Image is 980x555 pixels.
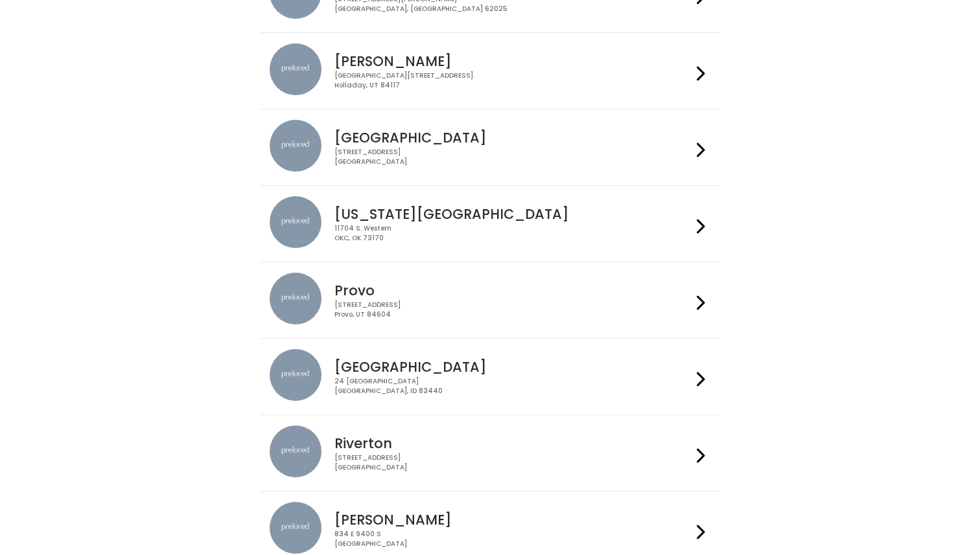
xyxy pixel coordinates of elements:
[334,359,691,374] h4: [GEOGRAPHIC_DATA]
[270,502,321,554] img: preloved location
[334,71,691,90] div: [GEOGRAPHIC_DATA][STREET_ADDRESS] Holladay, UT 84117
[270,120,710,175] a: preloved location [GEOGRAPHIC_DATA] [STREET_ADDRESS][GEOGRAPHIC_DATA]
[334,377,691,396] div: 24 [GEOGRAPHIC_DATA] [GEOGRAPHIC_DATA], ID 83440
[334,224,691,243] div: 11704 S. Western OKC, OK 73170
[334,300,691,319] div: [STREET_ADDRESS] Provo, UT 84604
[270,273,710,328] a: preloved location Provo [STREET_ADDRESS]Provo, UT 84604
[270,196,321,248] img: preloved location
[334,207,691,221] h4: [US_STATE][GEOGRAPHIC_DATA]
[334,512,691,527] h4: [PERSON_NAME]
[334,54,691,69] h4: [PERSON_NAME]
[334,283,691,298] h4: Provo
[270,196,710,251] a: preloved location [US_STATE][GEOGRAPHIC_DATA] 11704 S. WesternOKC, OK 73170
[270,349,321,401] img: preloved location
[334,453,691,472] div: [STREET_ADDRESS] [GEOGRAPHIC_DATA]
[270,120,321,172] img: preloved location
[270,349,710,404] a: preloved location [GEOGRAPHIC_DATA] 24 [GEOGRAPHIC_DATA][GEOGRAPHIC_DATA], ID 83440
[270,43,710,98] a: preloved location [PERSON_NAME] [GEOGRAPHIC_DATA][STREET_ADDRESS]Holladay, UT 84117
[334,436,691,451] h4: Riverton
[270,425,321,477] img: preloved location
[270,273,321,324] img: preloved location
[334,130,691,145] h4: [GEOGRAPHIC_DATA]
[334,530,691,549] div: 834 E 9400 S [GEOGRAPHIC_DATA]
[334,148,691,166] div: [STREET_ADDRESS] [GEOGRAPHIC_DATA]
[270,43,321,95] img: preloved location
[270,425,710,481] a: preloved location Riverton [STREET_ADDRESS][GEOGRAPHIC_DATA]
